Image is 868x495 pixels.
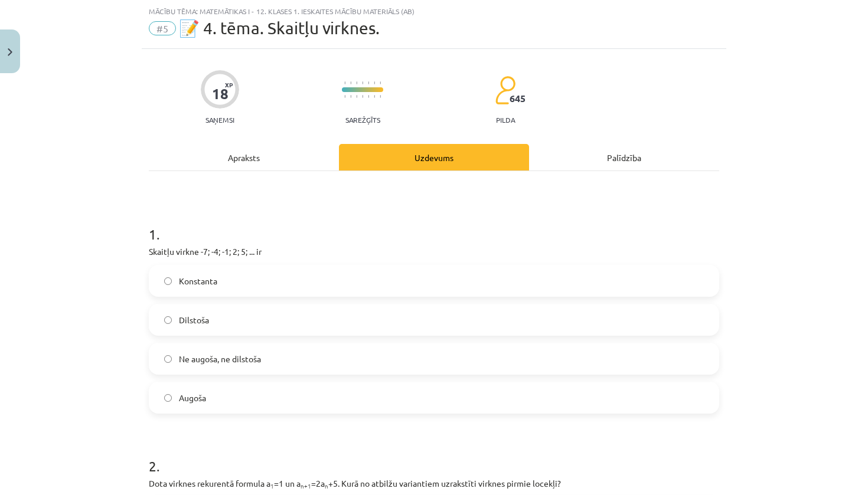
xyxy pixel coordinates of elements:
[374,95,375,98] img: icon-short-line-57e1e144782c952c97e751825c79c345078a6d821885a25fce030b3d8c18986b.svg
[350,95,351,98] img: icon-short-line-57e1e144782c952c97e751825c79c345078a6d821885a25fce030b3d8c18986b.svg
[495,76,515,105] img: students-c634bb4e5e11cddfef0936a35e636f08e4e9abd3cc4e673bd6f9a4125e45ecb1.svg
[179,353,261,365] span: Ne augoša, ne dilstoša
[179,314,209,326] span: Dilstoša
[368,81,369,84] img: icon-short-line-57e1e144782c952c97e751825c79c345078a6d821885a25fce030b3d8c18986b.svg
[149,245,719,258] p: Skaitļu virkne -7; -4; -1; 2; 5; ... ir
[301,481,311,490] sub: n+1
[529,144,719,171] div: Palīdzība
[325,481,328,490] sub: n
[368,95,369,98] img: icon-short-line-57e1e144782c952c97e751825c79c345078a6d821885a25fce030b3d8c18986b.svg
[344,95,345,98] img: icon-short-line-57e1e144782c952c97e751825c79c345078a6d821885a25fce030b3d8c18986b.svg
[356,81,357,84] img: icon-short-line-57e1e144782c952c97e751825c79c345078a6d821885a25fce030b3d8c18986b.svg
[179,392,206,404] span: Augoša
[179,18,380,38] span: 📝 4. tēma. Skaitļu virknes.
[362,95,363,98] img: icon-short-line-57e1e144782c952c97e751825c79c345078a6d821885a25fce030b3d8c18986b.svg
[149,205,719,242] h1: 1 .
[164,316,172,324] input: Dilstoša
[380,95,381,98] img: icon-short-line-57e1e144782c952c97e751825c79c345078a6d821885a25fce030b3d8c18986b.svg
[344,81,345,84] img: icon-short-line-57e1e144782c952c97e751825c79c345078a6d821885a25fce030b3d8c18986b.svg
[356,95,357,98] img: icon-short-line-57e1e144782c952c97e751825c79c345078a6d821885a25fce030b3d8c18986b.svg
[201,116,239,124] p: Saņemsi
[149,437,719,474] h1: 2 .
[8,48,12,56] img: icon-close-lesson-0947bae3869378f0d4975bcd49f059093ad1ed9edebbc8119c70593378902aed.svg
[149,21,176,35] span: #5
[164,355,172,363] input: Ne augoša, ne dilstoša
[179,275,217,287] span: Konstanta
[149,144,339,171] div: Apraksts
[350,81,351,84] img: icon-short-line-57e1e144782c952c97e751825c79c345078a6d821885a25fce030b3d8c18986b.svg
[345,116,380,124] p: Sarežģīts
[380,81,381,84] img: icon-short-line-57e1e144782c952c97e751825c79c345078a6d821885a25fce030b3d8c18986b.svg
[270,481,274,490] sub: 1
[149,477,719,490] p: Dota virknes rekurentā formula a =1 un a =2a +5. Kurā no atbilžu variantiem uzrakstīti virknes pi...
[164,277,172,285] input: Konstanta
[374,81,375,84] img: icon-short-line-57e1e144782c952c97e751825c79c345078a6d821885a25fce030b3d8c18986b.svg
[496,116,515,124] p: pilda
[149,7,719,15] div: Mācību tēma: Matemātikas i - 12. klases 1. ieskaites mācību materiāls (ab)
[362,81,363,84] img: icon-short-line-57e1e144782c952c97e751825c79c345078a6d821885a25fce030b3d8c18986b.svg
[164,394,172,402] input: Augoša
[212,86,229,102] div: 18
[339,144,529,171] div: Uzdevums
[510,93,526,104] span: 645
[225,81,233,88] span: XP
